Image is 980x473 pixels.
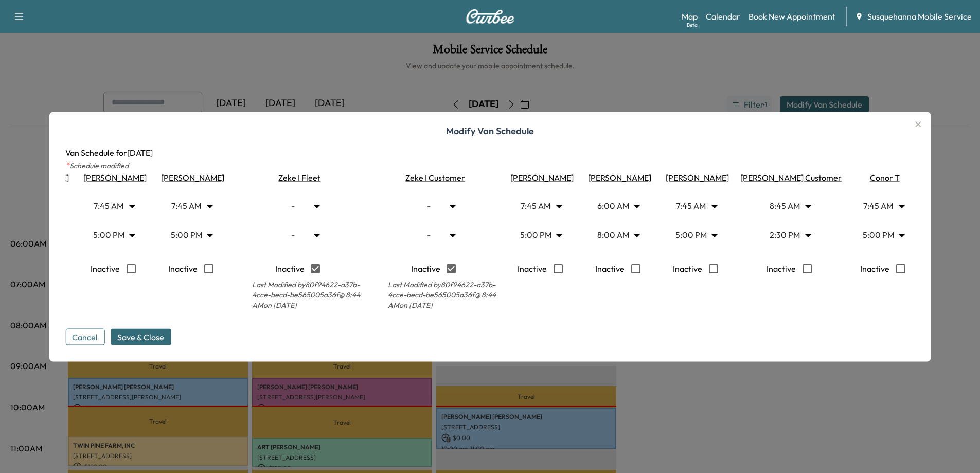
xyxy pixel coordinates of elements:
[82,191,144,220] div: 7:45 AM
[509,191,571,220] div: 7:45 AM
[168,257,198,279] p: Inactive
[706,10,740,23] a: Calendar
[758,220,820,249] div: 2:30 PM
[266,191,328,220] div: -
[411,257,440,279] p: Inactive
[665,191,726,220] div: 7:45 AM
[466,9,515,24] img: Curbee Logo
[91,257,120,279] p: Inactive
[581,171,654,183] div: [PERSON_NAME]
[658,171,732,183] div: [PERSON_NAME]
[367,171,499,183] div: Zeke I Customer
[231,279,363,310] p: Last Modified by 80f94622-a37b-4cce-becd-be565005a36f @ 8:44 AM on [DATE]
[509,220,571,249] div: 5:00 PM
[846,171,919,183] div: Conor T
[160,220,222,249] div: 5:00 PM
[160,191,222,220] div: 7:45 AM
[736,171,842,183] div: [PERSON_NAME] Customer
[82,220,144,249] div: 5:00 PM
[682,10,698,23] a: MapBeta
[518,257,547,279] p: Inactive
[367,279,499,310] p: Last Modified by 80f94622-a37b-4cce-becd-be565005a36f @ 8:44 AM on [DATE]
[402,220,464,249] div: -
[758,191,820,220] div: 8:45 AM
[673,257,702,279] p: Inactive
[117,330,164,343] span: Save & Close
[111,328,171,345] button: Save & Close
[76,171,150,183] div: [PERSON_NAME]
[65,124,915,146] h1: Modify Van Schedule
[852,191,914,220] div: 7:45 AM
[860,257,889,279] p: Inactive
[852,220,914,249] div: 5:00 PM
[665,220,726,249] div: 5:00 PM
[231,171,363,183] div: Zeke I Fleet
[65,328,104,345] button: Cancel
[154,171,227,183] div: [PERSON_NAME]
[266,220,328,249] div: -
[867,10,972,23] span: Susquehanna Mobile Service
[275,257,305,279] p: Inactive
[767,257,796,279] p: Inactive
[587,220,649,249] div: 8:00 AM
[587,191,649,220] div: 6:00 AM
[503,171,577,183] div: [PERSON_NAME]
[749,10,835,23] a: Book New Appointment
[687,21,698,29] div: Beta
[65,159,915,171] p: Schedule modified
[595,257,625,279] p: Inactive
[65,146,915,159] p: Van Schedule for [DATE]
[402,191,464,220] div: -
